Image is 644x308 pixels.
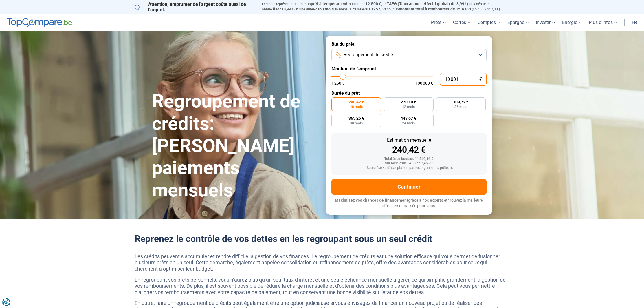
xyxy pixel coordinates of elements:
[428,14,449,31] a: Prêts
[135,253,510,272] p: Les crédits peuvent s’accumuler et rendre difficile la gestion de vos finances. Le regroupement d...
[449,14,474,31] a: Cartes
[152,90,319,202] h1: Regroupement de crédits: [PERSON_NAME] paiements mensuels
[415,81,433,85] span: 100 000 €
[331,198,487,209] p: grâce à nos experts et trouvez la meilleure offre personnalisée pour vous.
[331,41,487,47] label: But du prêt
[453,100,469,104] span: 309,72 €
[336,161,482,165] div: Sur base d'un TAEG de 7,45 %*
[559,14,585,31] a: Énergie
[331,81,344,85] span: 1 250 €
[401,100,416,104] span: 270,10 €
[311,1,348,6] span: prêt à tempérament
[365,1,381,6] span: 12.500 €
[331,90,487,96] label: Durée du prêt
[331,179,487,195] button: Continuer
[319,7,334,11] span: 60 mois
[262,1,510,12] p: Exemple représentatif : Pour un tous but de , un (taux débiteur annuel de 8,99%) et une durée de ...
[504,14,532,31] a: Épargne
[336,145,482,154] div: 240,42 €
[474,14,504,31] a: Comptes
[336,138,482,143] div: Estimation mensuelle
[401,116,416,120] span: 448,67 €
[373,7,387,11] span: 257,3 €
[479,77,482,82] span: €
[273,7,280,11] span: fixe
[399,7,472,11] span: montant total à rembourser de 15.438 €
[402,105,415,109] span: 42 mois
[7,18,72,27] img: TopCompare
[335,198,408,203] span: Maximisez vos chances de financement
[135,233,510,244] h2: Reprenez le contrôle de vos dettes en les regroupant sous un seul crédit
[331,49,487,61] button: Regroupement de crédits
[350,105,363,109] span: 48 mois
[628,14,641,31] a: fr
[135,1,255,12] p: Attention, emprunter de l'argent coûte aussi de l'argent.
[336,166,482,170] div: *Sous réserve d'acceptation par les organismes prêteurs
[350,121,363,125] span: 30 mois
[344,52,394,58] span: Regroupement de crédits
[348,116,364,120] span: 365,26 €
[532,14,559,31] a: Investir
[135,277,510,296] p: En regroupant vos prêts personnels, vous n’aurez plus qu’un seul taux d’intérêt et une seule éché...
[387,1,467,6] span: TAEG (Taux annuel effectif global) de 8,99%
[348,100,364,104] span: 240,42 €
[331,66,487,72] label: Montant de l'emprunt
[454,105,467,109] span: 36 mois
[336,157,482,161] div: Total à rembourser: 11 540,16 €
[402,121,415,125] span: 24 mois
[585,14,621,31] a: Plus d'infos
